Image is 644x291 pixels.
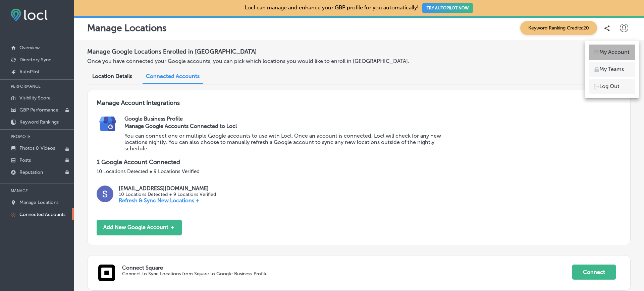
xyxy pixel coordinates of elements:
[19,95,51,101] p: Visibility Score
[599,82,620,90] p: Log Out
[19,212,65,217] p: Connected Accounts
[589,62,635,77] a: My Teams
[19,200,58,205] p: Manage Locations
[599,65,624,73] p: My Teams
[422,3,473,13] button: TRY AUTOPILOT NOW
[19,169,43,175] p: Reputation
[19,107,58,113] p: GBP Performance
[19,45,40,51] p: Overview
[589,45,635,60] a: My Account
[589,79,635,94] a: Log Out
[11,9,48,21] img: fda3e92497d09a02dc62c9cd864e3231.png
[19,119,59,125] p: Keyword Rankings
[599,48,630,56] p: My Account
[19,57,51,63] p: Directory Sync
[19,69,40,75] p: AutoPilot
[19,145,55,151] p: Photos & Videos
[19,157,31,163] p: Posts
